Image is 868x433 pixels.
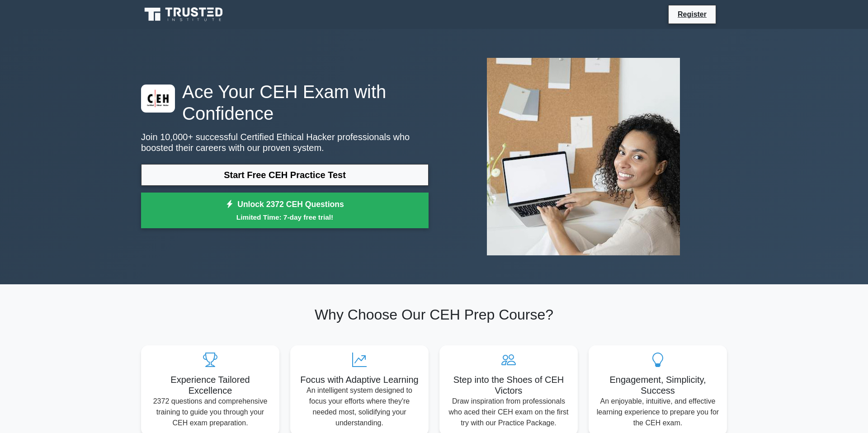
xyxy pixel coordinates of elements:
h1: Ace Your CEH Exam with Confidence [141,81,429,124]
a: Unlock 2372 CEH QuestionsLimited Time: 7-day free trial! [141,193,429,229]
h5: Step into the Shoes of CEH Victors [447,374,571,396]
h5: Focus with Adaptive Learning [297,374,421,385]
p: An intelligent system designed to focus your efforts where they're needed most, solidifying your ... [297,385,421,428]
h5: Experience Tailored Excellence [148,374,272,396]
p: Join 10,000+ successful Certified Ethical Hacker professionals who boosted their careers with our... [141,132,429,153]
p: 2372 questions and comprehensive training to guide you through your CEH exam preparation. [148,396,272,428]
h2: Why Choose Our CEH Prep Course? [141,306,727,323]
p: An enjoyable, intuitive, and effective learning experience to prepare you for the CEH exam. [596,396,720,428]
a: Start Free CEH Practice Test [141,164,429,186]
p: Draw inspiration from professionals who aced their CEH exam on the first try with our Practice Pa... [447,396,571,428]
small: Limited Time: 7-day free trial! [152,212,417,222]
h5: Engagement, Simplicity, Success [596,374,720,396]
a: Register [672,9,712,20]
